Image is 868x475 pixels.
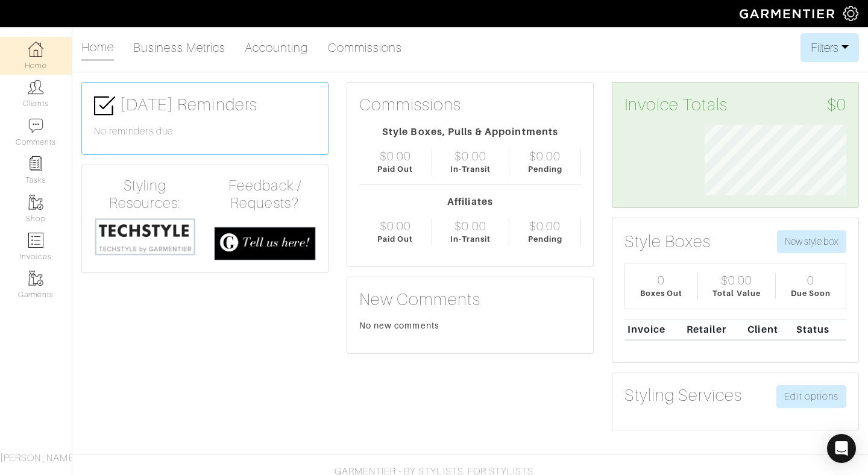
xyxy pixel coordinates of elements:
img: garments-icon-b7da505a4dc4fd61783c78ac3ca0ef83fa9d6f193b1c9dc38574b1d14d53ca28.png [28,195,43,210]
img: comment-icon-a0a6a9ef722e966f86d9cbdc48e553b5cf19dbc54f86b18d962a5391bc8f6eb6.png [28,118,43,133]
img: garments-icon-b7da505a4dc4fd61783c78ac3ca0ef83fa9d6f193b1c9dc38574b1d14d53ca28.png [28,271,43,286]
div: $0.00 [529,149,561,163]
div: $0.00 [721,273,752,288]
div: 0 [807,273,814,288]
div: Affiliates [359,195,581,209]
th: Client [745,319,794,340]
a: Edit options [776,385,846,408]
div: Paid Out [377,233,413,245]
div: In-Transit [450,163,491,175]
h6: No reminders due [94,126,316,137]
div: Boxes Out [640,288,682,299]
img: reminder-icon-8004d30b9f0a5d33ae49ab947aed9ed385cf756f9e5892f1edd6e32f2345188e.png [28,156,43,171]
h4: Feedback / Requests? [214,177,316,212]
div: Open Intercom Messenger [827,434,856,463]
h3: Invoice Totals [624,95,846,115]
a: Business Metrics [133,36,225,60]
button: New style box [777,230,846,253]
a: Home [81,35,114,61]
div: Pending [528,163,562,175]
a: Commissions [328,36,403,60]
span: $0 [827,95,846,115]
div: Pending [528,233,562,245]
div: $0.00 [380,219,411,233]
img: orders-icon-0abe47150d42831381b5fb84f609e132dff9fe21cb692f30cb5eec754e2cba89.png [28,233,43,248]
th: Invoice [624,319,684,340]
img: dashboard-icon-dbcd8f5a0b271acd01030246c82b418ddd0df26cd7fceb0bd07c9910d44c42f6.png [28,42,43,57]
h3: Styling Services [624,385,742,406]
th: Retailer [684,319,744,340]
div: $0.00 [529,219,561,233]
img: techstyle-93310999766a10050dc78ceb7f971a75838126fd19372ce40ba20cdf6a89b94b.png [94,217,196,256]
div: 0 [658,273,665,288]
div: Style Boxes, Pulls & Appointments [359,125,581,139]
div: $0.00 [454,149,486,163]
h3: Commissions [359,95,462,115]
th: Status [793,319,846,340]
h3: [DATE] Reminders [94,95,316,116]
div: In-Transit [450,233,491,245]
h3: New Comments [359,289,581,310]
div: Paid Out [377,163,413,175]
h3: Style Boxes [624,231,711,252]
img: feedback_requests-3821251ac2bd56c73c230f3229a5b25d6eb027adea667894f41107c140538ee0.png [214,227,316,261]
div: $0.00 [454,219,486,233]
img: clients-icon-6bae9207a08558b7cb47a8932f037763ab4055f8c8b6bfacd5dc20c3e0201464.png [28,80,43,95]
div: Due Soon [791,288,831,299]
div: Total Value [712,288,761,299]
button: Filters [800,33,859,62]
img: gear-icon-white-bd11855cb880d31180b6d7d6211b90ccbf57a29d726f0c71d8c61bd08dd39cc2.png [843,6,858,21]
div: $0.00 [380,149,411,163]
a: Accounting [245,36,309,60]
img: check-box-icon-36a4915ff3ba2bd8f6e4f29bc755bb66becd62c870f447fc0dd1365fcfddab58.png [94,95,115,116]
h4: Styling Resources: [94,177,196,212]
div: No new comments [359,319,581,332]
img: garmentier-logo-header-white-b43fb05a5012e4ada735d5af1a66efaba907eab6374d6393d1fbf88cb4ef424d.png [734,3,843,24]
